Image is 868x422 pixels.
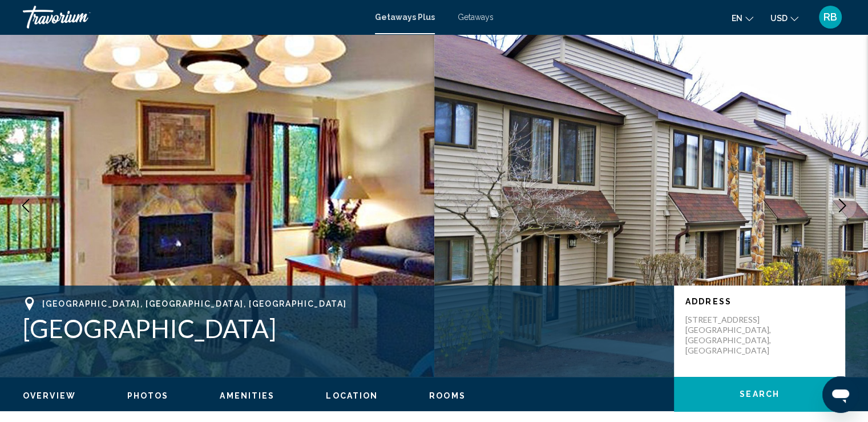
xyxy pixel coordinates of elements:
[770,14,788,23] span: USD
[732,10,753,26] button: Change language
[828,191,857,220] button: Next image
[732,14,742,23] span: en
[127,391,169,401] button: Photos
[11,191,40,220] button: Previous image
[127,391,169,400] span: Photos
[42,299,346,308] span: [GEOGRAPHIC_DATA], [GEOGRAPHIC_DATA], [GEOGRAPHIC_DATA]
[375,13,435,22] a: Getaways Plus
[326,391,378,400] span: Location
[823,11,837,23] span: RB
[815,5,845,29] button: User Menu
[674,377,845,411] button: Search
[220,391,274,400] span: Amenities
[326,391,378,401] button: Location
[23,391,76,400] span: Overview
[458,13,494,22] a: Getaways
[770,10,798,26] button: Change currency
[429,391,466,400] span: Rooms
[822,376,859,413] iframe: Button to launch messaging window
[685,315,777,356] p: [STREET_ADDRESS] [GEOGRAPHIC_DATA], [GEOGRAPHIC_DATA], [GEOGRAPHIC_DATA]
[429,391,466,401] button: Rooms
[23,6,364,29] a: Travorium
[23,391,76,401] button: Overview
[740,390,780,399] span: Search
[220,391,274,401] button: Amenities
[685,297,834,306] p: Address
[23,314,663,343] h1: [GEOGRAPHIC_DATA]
